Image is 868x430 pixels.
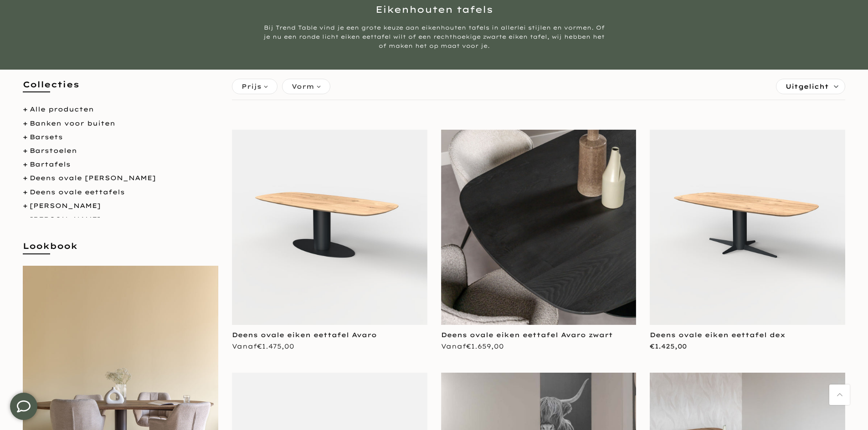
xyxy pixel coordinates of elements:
[650,331,786,339] a: Deens ovale eiken eettafel dex
[30,160,71,168] a: Bartafels
[232,342,294,350] span: Vanaf
[168,5,701,14] h1: Eikenhouten tafels
[786,79,829,94] span: Uitgelicht
[1,384,46,429] iframe: toggle-frame
[30,174,156,182] a: Deens ovale [PERSON_NAME]
[776,79,845,94] label: Sorteren:Uitgelicht
[30,188,125,196] a: Deens ovale eettafels
[441,342,504,350] span: Vanaf
[30,133,63,141] a: Barsets
[23,240,218,261] h5: Lookbook
[241,81,262,91] span: Prijs
[257,342,294,350] span: €1.475,00
[441,331,613,339] a: Deens ovale eiken eettafel Avaro zwart
[829,384,850,405] a: Terug naar boven
[30,147,77,155] a: Barstoelen
[650,342,687,350] span: €1.425,00
[30,215,101,223] a: [PERSON_NAME]
[23,79,218,99] h5: Collecties
[30,105,94,113] a: Alle producten
[30,202,101,210] a: [PERSON_NAME]
[292,81,314,91] span: Vorm
[30,119,115,127] a: Banken voor buiten
[263,23,605,51] div: Bij Trend Table vind je een grote keuze aan eikenhouten tafels in allerlei stijlen en vormen. Of ...
[232,331,377,339] a: Deens ovale eiken eettafel Avaro
[466,342,504,350] span: €1.659,00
